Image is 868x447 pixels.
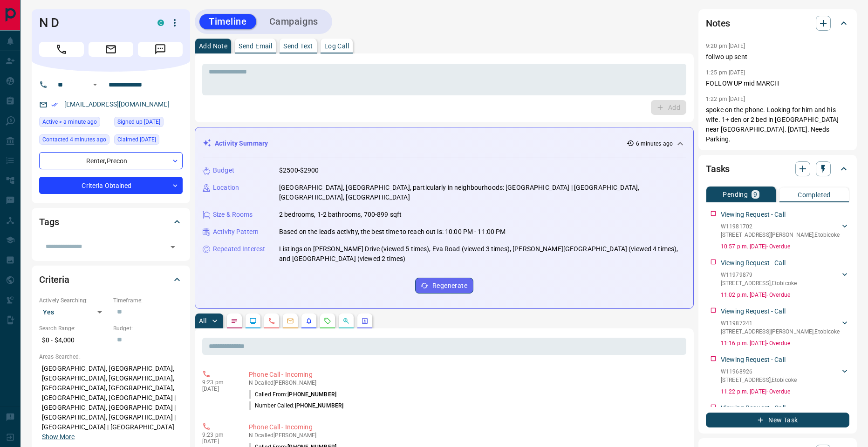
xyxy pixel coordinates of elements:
[706,16,730,31] h2: Notes
[51,101,58,108] svg: Email Verified
[721,317,849,338] div: W11987241[STREET_ADDRESS][PERSON_NAME],Etobicoke
[249,401,343,410] p: Number Called:
[213,183,239,193] p: Location
[166,240,179,254] button: Open
[721,355,786,365] p: Viewing Request - Call
[39,134,109,147] div: Tue Oct 14 2025
[39,296,109,305] p: Actively Searching:
[721,387,849,396] p: 11:22 p.m. [DATE] - Overdue
[39,305,109,320] div: Yes
[42,135,106,144] span: Contacted 4 minutes ago
[721,231,840,239] p: [STREET_ADDRESS][PERSON_NAME] , Etobicoke
[39,177,183,194] div: Criteria Obtained
[706,158,849,180] div: Tasks
[202,379,235,386] p: 9:23 pm
[287,317,294,325] svg: Emails
[268,317,275,325] svg: Calls
[706,161,730,176] h2: Tasks
[279,227,506,237] p: Based on the lead's activity, the best time to reach out is: 10:00 PM - 11:00 PM
[721,242,849,251] p: 10:57 p.m. [DATE] - Overdue
[64,100,170,108] a: [EMAIL_ADDRESS][DOMAIN_NAME]
[706,79,849,88] p: FOLLOW UP mid MARCH
[231,317,238,325] svg: Notes
[42,117,97,127] span: Active < a minute ago
[89,42,133,57] span: Email
[249,317,257,325] svg: Lead Browsing Activity
[706,105,849,144] p: spoke on the phone. Looking for him and his wife. 1+ den or 2 bed in [GEOGRAPHIC_DATA] near [GEOG...
[295,402,344,409] span: [PHONE_NUMBER]
[39,42,84,57] span: Call
[721,220,849,241] div: W11981702[STREET_ADDRESS][PERSON_NAME],Etobicoke
[260,14,328,29] button: Campaigns
[39,117,109,130] div: Tue Oct 14 2025
[39,211,183,233] div: Tags
[721,327,840,336] p: [STREET_ADDRESS][PERSON_NAME] , Etobicoke
[283,43,313,49] p: Send Text
[213,166,234,175] p: Budget
[721,403,786,413] p: Viewing Request - Call
[199,14,256,29] button: Timeline
[202,438,235,445] p: [DATE]
[249,432,683,439] p: N D called [PERSON_NAME]
[721,269,849,289] div: W11979879[STREET_ADDRESS],Etobicoke
[279,166,319,175] p: $2500-$2900
[636,140,673,148] p: 6 minutes ago
[721,279,797,287] p: [STREET_ADDRESS] , Etobicoke
[721,271,797,279] p: W11979879
[324,317,331,325] svg: Requests
[721,307,786,316] p: Viewing Request - Call
[117,135,156,144] span: Claimed [DATE]
[199,318,206,324] p: All
[114,134,183,147] div: Sat Mar 01 2025
[213,210,253,220] p: Size & Rooms
[706,413,849,427] button: New Task
[415,278,473,294] button: Regenerate
[279,183,686,202] p: [GEOGRAPHIC_DATA], [GEOGRAPHIC_DATA], particularly in neighbourhoods: [GEOGRAPHIC_DATA] | [GEOGRA...
[753,191,757,198] p: 9
[202,386,235,392] p: [DATE]
[202,432,235,438] p: 9:23 pm
[117,117,160,127] span: Signed up [DATE]
[721,291,849,299] p: 11:02 p.m. [DATE] - Overdue
[361,317,369,325] svg: Agent Actions
[721,319,840,327] p: W11987241
[721,222,840,231] p: W11981702
[39,361,183,445] p: [GEOGRAPHIC_DATA], [GEOGRAPHIC_DATA], [GEOGRAPHIC_DATA], [GEOGRAPHIC_DATA], [GEOGRAPHIC_DATA], [G...
[342,317,350,325] svg: Opportunities
[39,324,109,333] p: Search Range:
[279,244,686,264] p: Listings on [PERSON_NAME] Drive (viewed 5 times), Eva Road (viewed 3 times), [PERSON_NAME][GEOGRA...
[305,317,313,325] svg: Listing Alerts
[721,210,786,220] p: Viewing Request - Call
[706,69,745,76] p: 1:25 pm [DATE]
[249,380,683,386] p: N D called [PERSON_NAME]
[723,191,748,198] p: Pending
[203,135,686,152] div: Activity Summary6 minutes ago
[39,15,144,30] h1: N D
[138,42,183,57] span: Message
[89,79,101,90] button: Open
[798,192,831,198] p: Completed
[114,117,183,130] div: Wed Nov 29 2023
[42,432,75,442] button: Show More
[39,333,109,348] p: $0 - $4,000
[39,214,59,229] h2: Tags
[721,367,797,376] p: W11968926
[721,376,797,384] p: [STREET_ADDRESS] , Etobicoke
[39,268,183,291] div: Criteria
[215,139,268,148] p: Activity Summary
[199,43,227,49] p: Add Note
[721,258,786,268] p: Viewing Request - Call
[39,353,183,361] p: Areas Searched:
[324,43,349,49] p: Log Call
[239,43,272,49] p: Send Email
[721,339,849,347] p: 11:16 p.m. [DATE] - Overdue
[721,366,849,386] div: W11968926[STREET_ADDRESS],Etobicoke
[249,422,683,432] p: Phone Call - Incoming
[249,370,683,380] p: Phone Call - Incoming
[213,244,265,254] p: Repeated Interest
[157,20,164,26] div: condos.ca
[39,152,183,169] div: Renter , Precon
[39,272,69,287] h2: Criteria
[249,390,336,399] p: Called From:
[113,324,183,333] p: Budget:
